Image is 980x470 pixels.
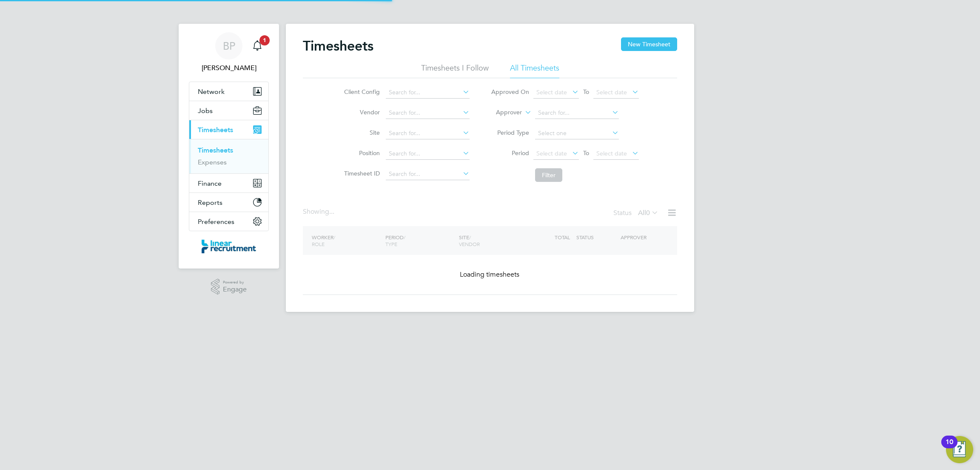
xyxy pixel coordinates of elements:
[596,150,627,157] span: Select date
[342,88,380,96] label: Client Config
[613,207,660,219] div: Status
[189,32,269,73] a: BP[PERSON_NAME]
[189,82,268,101] button: Network
[249,32,266,59] a: 1
[536,88,567,96] span: Select date
[189,193,268,212] button: Reports
[484,108,522,117] label: Approver
[342,129,380,136] label: Site
[386,148,470,160] input: Search for...
[198,126,233,134] span: Timesheets
[342,170,380,177] label: Timesheet ID
[189,174,268,193] button: Finance
[491,129,529,136] label: Period Type
[535,127,619,139] input: Select one
[596,88,627,96] span: Select date
[536,150,567,157] span: Select date
[223,279,247,286] span: Powered by
[510,63,559,78] li: All Timesheets
[189,139,268,173] div: Timesheets
[386,87,470,99] input: Search for...
[189,63,269,73] span: Bethan Parr
[223,40,235,51] span: BP
[189,212,268,231] button: Preferences
[259,35,270,45] span: 1
[198,88,225,96] span: Network
[179,24,279,269] nav: Main navigation
[223,286,247,293] span: Engage
[198,146,233,154] a: Timesheets
[638,209,658,217] label: All
[581,147,592,159] span: To
[198,107,213,115] span: Jobs
[198,179,222,187] span: Finance
[303,207,336,216] div: Showing
[202,240,256,253] img: linearrecruitment-logo-retina.png
[646,209,650,217] span: 0
[946,436,973,463] button: Open Resource Center, 10 new notifications
[386,127,470,139] input: Search for...
[189,120,268,139] button: Timesheets
[491,88,529,96] label: Approved On
[198,158,227,166] a: Expenses
[198,218,234,226] span: Preferences
[189,240,269,253] a: Go to home page
[621,37,677,51] button: New Timesheet
[535,107,619,119] input: Search for...
[303,37,373,54] h2: Timesheets
[342,108,380,116] label: Vendor
[386,168,470,180] input: Search for...
[198,198,222,207] span: Reports
[211,279,247,295] a: Powered byEngage
[189,101,268,120] button: Jobs
[946,442,953,453] div: 10
[421,63,489,78] li: Timesheets I Follow
[491,149,529,157] label: Period
[386,107,470,119] input: Search for...
[329,207,334,216] span: ...
[535,168,562,182] button: Filter
[342,149,380,157] label: Position
[581,86,592,97] span: To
